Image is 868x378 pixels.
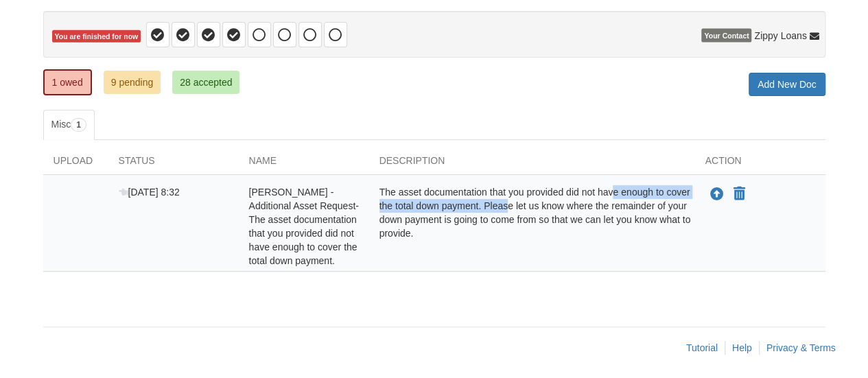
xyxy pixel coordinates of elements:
span: [PERSON_NAME] - Additional Asset Request-The asset documentation that you provided did not have e... [249,187,359,266]
div: Action [695,154,825,174]
a: Help [732,342,752,353]
div: The asset documentation that you provided did not have enough to cover the total down payment. Pl... [369,185,695,268]
span: [DATE] 8:32 [119,187,180,198]
a: Privacy & Terms [766,342,836,353]
span: 1 [71,118,86,132]
div: Description [369,154,695,174]
span: You are finished for now [52,30,141,43]
span: Zippy Loans [754,29,806,43]
a: 9 pending [104,71,161,94]
button: Declare Irving Castaneda - Additional Asset Request-The asset documentation that you provided did... [732,186,747,202]
div: Upload [43,154,108,174]
a: Misc [43,110,95,140]
div: Name [239,154,369,174]
a: Add New Doc [749,73,825,96]
div: Status [108,154,239,174]
a: 28 accepted [172,71,239,94]
button: Upload Irving Castaneda - Additional Asset Request-The asset documentation that you provided did ... [709,185,725,203]
a: Tutorial [686,342,718,353]
span: Your Contact [701,29,751,43]
a: 1 owed [43,69,92,95]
